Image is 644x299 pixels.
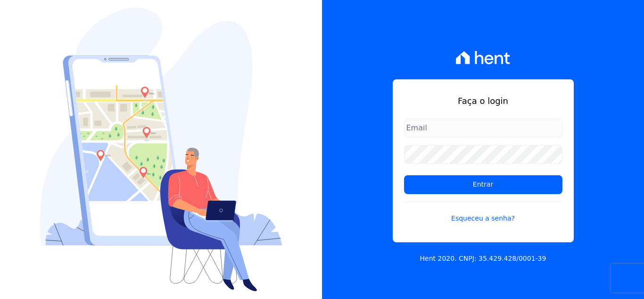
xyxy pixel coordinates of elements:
a: Esqueceu a senha? [404,202,562,223]
img: Login [40,8,282,291]
h1: Faça o login [404,94,562,107]
input: Entrar [404,175,562,194]
input: Email [404,119,562,137]
p: Hent 2020. CNPJ: 35.429.428/0001-39 [420,254,546,264]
